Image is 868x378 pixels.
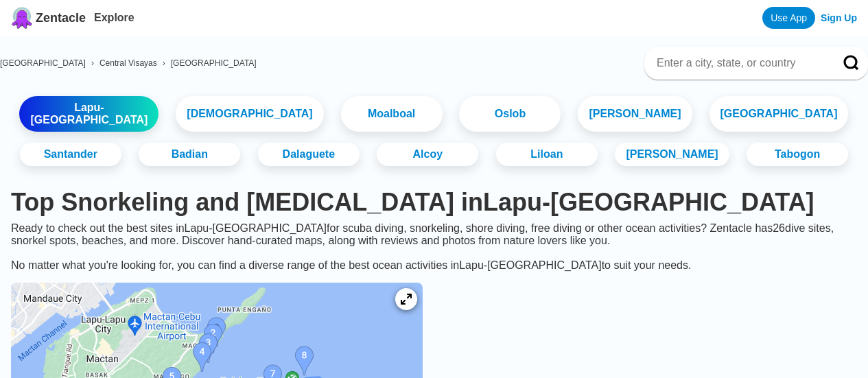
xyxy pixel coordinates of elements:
[377,143,478,166] a: Alcoy
[19,96,159,132] a: Lapu-[GEOGRAPHIC_DATA]
[20,143,121,166] a: Santander
[176,96,323,132] a: [DEMOGRAPHIC_DATA]
[99,58,157,68] a: Central Visayas
[11,188,857,217] h1: Top Snorkeling and [MEDICAL_DATA] in Lapu-[GEOGRAPHIC_DATA]
[496,143,598,166] a: Liloan
[36,11,86,25] span: Zentacle
[459,96,561,132] a: Oslob
[258,143,360,166] a: Dalaguete
[139,143,240,166] a: Badian
[94,12,134,23] a: Explore
[11,7,86,29] a: Zentacle logoZentacle
[709,96,849,132] a: [GEOGRAPHIC_DATA]
[821,12,857,23] a: Sign Up
[615,143,729,166] a: [PERSON_NAME]
[747,143,848,166] a: Tabogon
[171,58,257,68] a: [GEOGRAPHIC_DATA]
[655,56,824,70] input: Enter a city, state, or country
[578,96,692,132] a: [PERSON_NAME]
[762,7,815,29] a: Use App
[341,96,443,132] a: Moalboal
[163,58,165,68] span: ›
[91,58,94,68] span: ›
[11,7,33,29] img: Zentacle logo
